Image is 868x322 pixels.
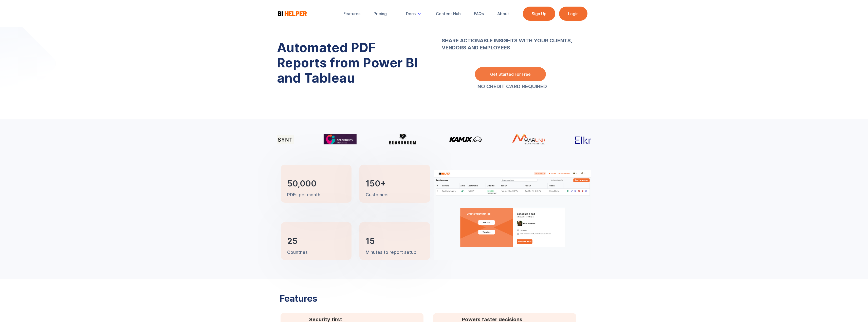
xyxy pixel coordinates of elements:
p: Countries [287,250,308,256]
strong: NO CREDIT CARD REQUIRED [477,83,547,89]
a: NO CREDIT CARD REQUIRED [477,84,547,89]
div: Features [343,11,360,16]
a: Sign Up [523,7,555,21]
a: Pricing [370,8,390,19]
img: Klarsynt logo [261,135,293,143]
div: Pricing [374,11,387,16]
h1: Automated PDF Reports from Power BI and Tableau [277,40,427,86]
h3: Features [280,294,406,303]
div: FAQs [474,11,484,16]
a: Features [340,8,364,19]
div: Docs [406,11,416,16]
h3: 150+ [366,180,386,187]
div: Content Hub [436,11,461,16]
p: Minutes to report setup [366,250,416,256]
h3: 50,000 [287,180,317,187]
a: Login [559,7,587,21]
strong: SHARE ACTIONABLE INSIGHTS WITH YOUR CLIENTS, VENDORS AND EMPLOYEES ‍ [442,23,584,58]
a: Get Started For Free [475,67,546,81]
p: PDFs per month [287,192,320,198]
a: Content Hub [432,8,464,19]
h3: 15 [366,237,375,245]
div: Docs [402,8,426,19]
div: About [497,11,509,16]
p: ‍ [442,23,584,58]
p: Customers [366,192,389,198]
a: FAQs [470,8,487,19]
a: About [494,8,513,19]
h3: 25 [287,237,298,245]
